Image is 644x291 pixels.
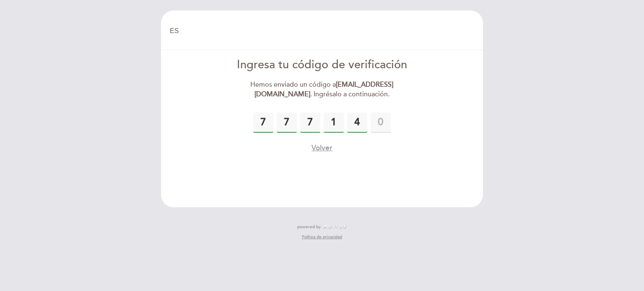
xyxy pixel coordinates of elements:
[297,224,347,230] a: powered by
[302,234,342,240] a: Política de privacidad
[323,225,347,229] img: MEITRE
[254,80,394,98] strong: [EMAIL_ADDRESS][DOMAIN_NAME]
[371,113,391,133] input: 0
[226,57,418,73] div: Ingresa tu código de verificación
[324,113,344,133] input: 0
[226,80,418,99] div: Hemos enviado un código a . Ingrésalo a continuación.
[300,113,320,133] input: 0
[312,143,332,153] button: Volver
[277,113,297,133] input: 0
[297,224,321,230] span: powered by
[347,113,367,133] input: 0
[253,113,273,133] input: 0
